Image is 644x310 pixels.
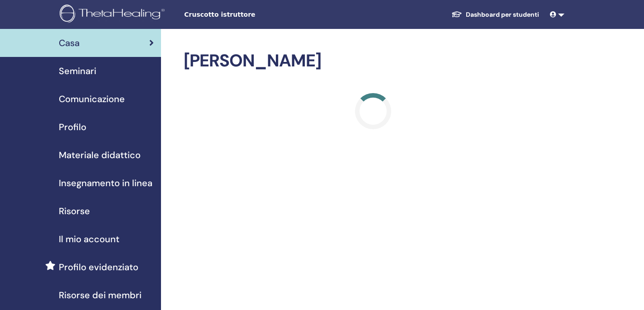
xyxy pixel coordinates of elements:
span: Insegnamento in linea [59,176,152,190]
span: Profilo evidenziato [59,260,138,274]
span: Cruscotto istruttore [184,10,320,19]
span: Casa [59,36,80,50]
h2: [PERSON_NAME] [184,51,563,71]
span: Materiale didattico [59,148,141,162]
span: Seminari [59,64,96,78]
img: graduation-cap-white.svg [451,10,462,18]
span: Risorse [59,204,90,218]
img: logo.png [60,5,168,25]
span: Risorse dei membri [59,288,142,302]
span: Profilo [59,120,86,134]
span: Il mio account [59,232,119,246]
span: Comunicazione [59,92,125,106]
a: Dashboard per studenti [444,6,546,23]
